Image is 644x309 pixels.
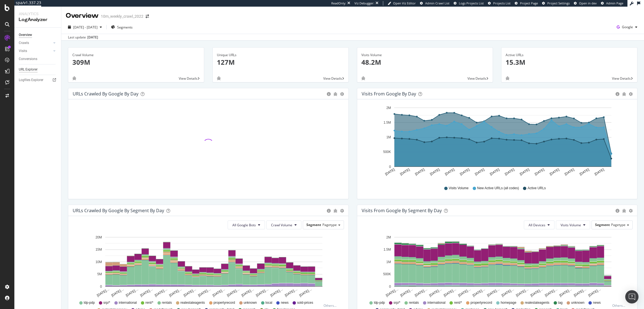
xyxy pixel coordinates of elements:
[459,1,484,5] span: Logs Projects List
[383,150,391,154] text: 500K
[470,300,492,305] span: propertyrecord
[520,1,538,5] span: Project Page
[354,1,374,6] div: Viz Debugger:
[266,300,272,305] span: local
[493,1,511,5] span: Projects List
[19,40,29,46] div: Crawls
[19,67,57,72] a: URL Explorer
[119,300,137,305] span: international
[340,92,344,96] div: gear
[389,165,391,169] text: 0
[629,209,633,213] div: gear
[601,1,623,6] a: Admin Page
[622,209,626,213] div: bug
[19,56,57,62] a: Conversions
[281,300,288,305] span: news
[214,300,235,305] span: propertyrecord
[72,53,200,58] div: Crawl Volume
[561,223,581,227] span: Visits Volume
[454,300,462,305] span: rent/*
[477,186,519,191] span: New Active URLs (all codes)
[19,40,52,46] a: Crawls
[594,168,605,176] text: [DATE]
[179,76,198,81] span: View Details
[228,220,265,229] button: All Google Bots
[19,56,37,62] div: Conversions
[614,23,640,32] button: Google
[19,48,27,54] div: Visits
[19,11,57,17] div: Analytics
[362,104,633,181] div: A chart.
[384,168,395,176] text: [DATE]
[180,300,205,305] span: realestateagents
[146,14,149,18] div: arrow-right-arrow-left
[340,209,344,213] div: gear
[389,285,391,289] text: 0
[612,303,628,308] div: Others...
[612,76,631,81] span: View Details
[97,272,102,276] text: 5M
[374,300,385,305] span: ldp-pdp
[449,186,469,191] span: Visits Volume
[606,1,623,5] span: Admin Page
[525,300,550,305] span: realestateagents
[383,121,391,124] text: 1.5M
[84,300,95,305] span: ldp-pdp
[386,235,391,239] text: 2M
[542,1,570,6] a: Project Settings
[519,168,530,176] text: [DATE]
[549,168,560,176] text: [DATE]
[333,92,337,96] div: bug
[506,76,509,80] div: bug
[393,300,400,305] span: srp/*
[383,248,391,251] text: 1.5M
[386,135,391,139] text: 1M
[66,23,104,32] button: [DATE] - [DATE]
[145,300,153,305] span: rent/*
[420,1,450,6] a: Admin Crawl List
[558,300,563,305] span: tag
[515,1,538,6] a: Project Page
[529,223,545,227] span: All Devices
[19,67,38,72] div: URL Explorer
[324,303,339,308] div: Others...
[306,222,321,227] span: Segment
[388,1,416,6] a: Open Viz Editor
[19,32,57,38] a: Overview
[19,77,57,83] a: Logfiles Explorer
[73,25,98,30] span: [DATE] - [DATE]
[362,234,633,298] div: A chart.
[327,209,331,213] div: circle-info
[87,35,98,40] div: [DATE]
[73,208,164,213] div: URLs Crawled by Google By Segment By Day
[19,17,57,23] div: LogAnalyzer
[217,58,344,67] p: 127M
[409,300,419,305] span: rentals
[162,300,172,305] span: rentals
[244,300,257,305] span: unknown
[444,168,455,176] text: [DATE]
[504,168,515,176] text: [DATE]
[474,168,485,176] text: [DATE]
[386,106,391,110] text: 2M
[96,235,102,239] text: 20M
[73,234,344,298] svg: A chart.
[72,58,200,67] p: 309M
[297,300,313,305] span: sold-prices
[232,223,256,227] span: All Google Bots
[534,168,545,176] text: [DATE]
[564,168,575,176] text: [DATE]
[361,76,365,80] div: bug
[467,76,486,81] span: View Details
[101,14,143,19] div: 10m_weekly_crawl_2022
[622,92,626,96] div: bug
[383,272,391,276] text: 500K
[579,1,597,5] span: Open in dev
[425,1,450,5] span: Admin Crawl List
[611,222,625,227] span: Pagetype
[506,58,633,67] p: 15.3M
[386,260,391,264] text: 1M
[72,76,76,80] div: bug
[362,91,416,97] div: Visits from Google by day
